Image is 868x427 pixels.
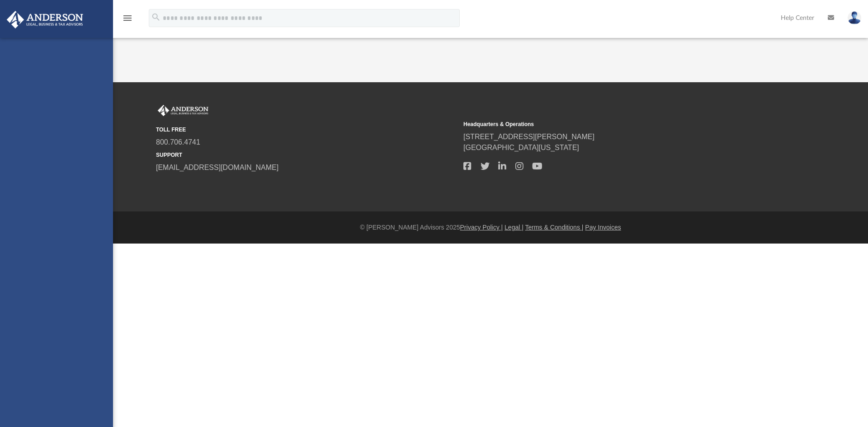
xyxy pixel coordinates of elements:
a: Pay Invoices [585,224,621,231]
a: Legal | [505,224,524,231]
small: Headquarters & Operations [463,120,764,128]
a: Terms & Conditions | [525,224,584,231]
img: User Pic [848,11,861,24]
a: [EMAIL_ADDRESS][DOMAIN_NAME] [156,164,278,171]
a: [GEOGRAPHIC_DATA][US_STATE] [463,144,579,151]
small: SUPPORT [156,151,457,159]
img: Anderson Advisors Platinum Portal [4,11,86,28]
img: Anderson Advisors Platinum Portal [156,105,210,117]
a: Privacy Policy | [460,224,503,231]
a: [STREET_ADDRESS][PERSON_NAME] [463,133,594,141]
small: TOLL FREE [156,126,457,134]
a: 800.706.4741 [156,138,200,146]
i: menu [122,13,133,23]
a: menu [122,17,133,23]
i: search [151,12,161,22]
div: © [PERSON_NAME] Advisors 2025 [113,223,868,232]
